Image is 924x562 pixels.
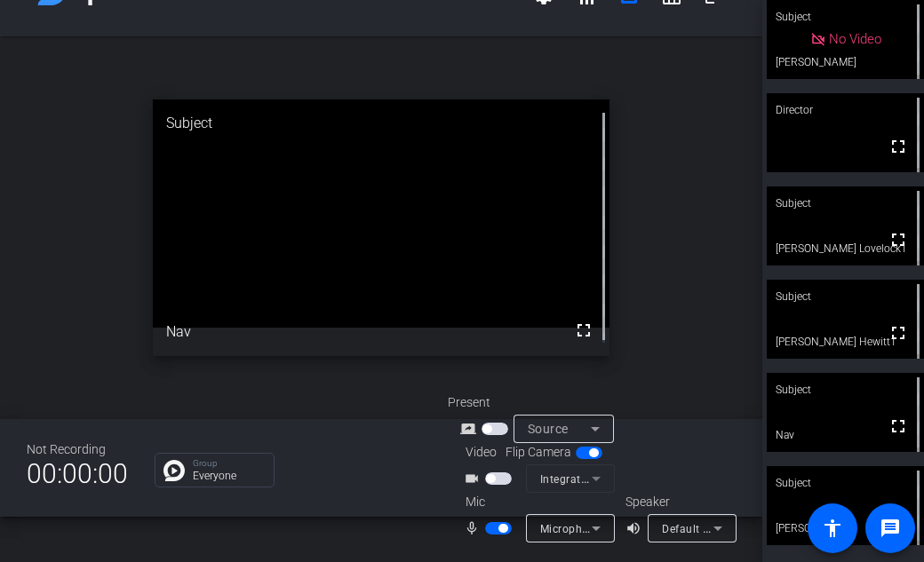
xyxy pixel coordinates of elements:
[193,471,265,481] p: Everyone
[822,518,843,539] mat-icon: accessibility
[767,373,924,407] div: Subject
[464,468,485,489] mat-icon: videocam_outline
[767,186,924,220] div: Subject
[506,443,571,462] span: Flip Camera
[573,320,594,341] mat-icon: fullscreen
[767,466,924,500] div: Subject
[460,418,482,439] mat-icon: screen_share_outline
[163,460,185,481] img: Chat Icon
[767,93,924,127] div: Director
[448,393,625,412] div: Present
[27,452,128,495] span: 00:00:00
[464,518,485,539] mat-icon: mic_none
[153,99,610,147] div: Subject
[767,280,924,313] div: Subject
[466,443,497,462] span: Video
[880,518,901,539] mat-icon: message
[540,521,739,535] span: Microphone Array (AMD Audio Device)
[888,136,909,157] mat-icon: fullscreen
[625,518,647,539] mat-icon: volume_up
[888,322,909,344] mat-icon: fullscreen
[888,416,909,437] mat-icon: fullscreen
[193,459,265,468] p: Group
[625,493,732,511] div: Speaker
[829,31,881,47] span: No Video
[888,229,909,250] mat-icon: fullscreen
[528,422,569,436] span: Source
[662,521,837,535] span: Default - Speakers (Senary Audio)
[27,440,128,459] div: Not Recording
[448,493,625,511] div: Mic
